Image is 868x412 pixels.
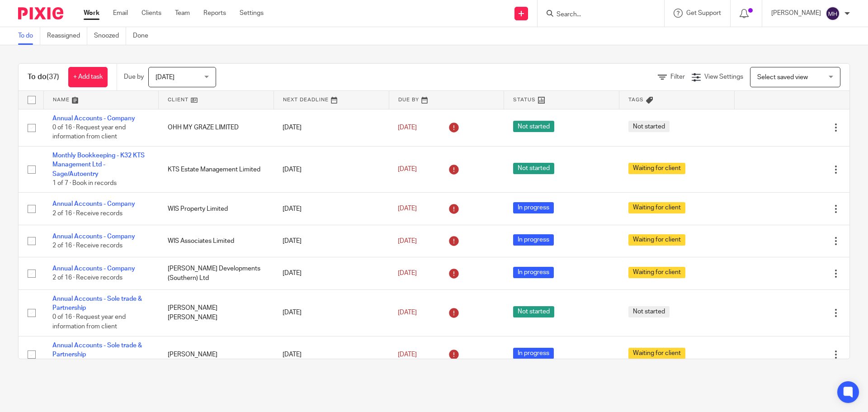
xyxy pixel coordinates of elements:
[513,121,554,132] span: Not started
[159,336,274,373] td: [PERSON_NAME]
[628,306,670,317] span: Not started
[556,11,637,19] input: Search
[28,72,59,82] h1: To do
[52,296,142,311] a: Annual Accounts - Sole trade & Partnership
[398,124,417,131] span: [DATE]
[52,233,135,240] a: Annual Accounts - Company
[771,9,821,18] p: [PERSON_NAME]
[84,9,99,18] a: Work
[159,225,274,257] td: WIS Associates Limited
[240,9,264,18] a: Settings
[52,201,135,207] a: Annual Accounts - Company
[52,275,123,281] span: 2 of 16 · Receive records
[757,74,808,81] span: Select saved view
[628,267,685,278] span: Waiting for client
[704,74,743,80] span: View Settings
[274,336,389,373] td: [DATE]
[513,163,554,174] span: Not started
[513,202,554,213] span: In progress
[52,342,142,358] a: Annual Accounts - Sole trade & Partnership
[68,67,108,87] a: + Add task
[18,27,40,45] a: To do
[47,27,87,45] a: Reassigned
[398,166,417,173] span: [DATE]
[628,121,670,132] span: Not started
[628,348,685,359] span: Waiting for client
[203,9,226,18] a: Reports
[628,202,685,213] span: Waiting for client
[159,193,274,225] td: WIS Property Limited
[18,7,63,19] img: Pixie
[513,267,554,278] span: In progress
[52,314,126,330] span: 0 of 16 · Request year end information from client
[274,146,389,193] td: [DATE]
[124,72,144,81] p: Due by
[628,234,685,246] span: Waiting for client
[398,238,417,244] span: [DATE]
[274,289,389,336] td: [DATE]
[274,225,389,257] td: [DATE]
[513,234,554,246] span: In progress
[142,9,161,18] a: Clients
[513,306,554,317] span: Not started
[156,74,175,81] span: [DATE]
[398,309,417,316] span: [DATE]
[628,97,644,102] span: Tags
[52,124,126,140] span: 0 of 16 · Request year end information from client
[47,73,59,81] span: (37)
[52,152,145,177] a: Monthly Bookkeeping - K32 KTS Management Ltd - Sage/Autoentry
[94,27,126,45] a: Snoozed
[274,193,389,225] td: [DATE]
[52,265,135,272] a: Annual Accounts - Company
[52,210,123,217] span: 2 of 16 · Receive records
[175,9,190,18] a: Team
[274,109,389,146] td: [DATE]
[52,115,135,122] a: Annual Accounts - Company
[274,257,389,289] td: [DATE]
[159,289,274,336] td: [PERSON_NAME] [PERSON_NAME]
[513,348,554,359] span: In progress
[52,242,123,249] span: 2 of 16 · Receive records
[398,270,417,276] span: [DATE]
[159,109,274,146] td: OHH MY GRAZE LIMITED
[628,163,685,174] span: Waiting for client
[826,6,840,21] img: svg%3E
[113,9,128,18] a: Email
[686,10,721,16] span: Get Support
[52,180,117,186] span: 1 of 7 · Book in records
[398,206,417,212] span: [DATE]
[159,146,274,193] td: KTS Estate Management Limited
[670,74,685,80] span: Filter
[398,351,417,358] span: [DATE]
[133,27,155,45] a: Done
[159,257,274,289] td: [PERSON_NAME] Developments (Southern) Ltd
